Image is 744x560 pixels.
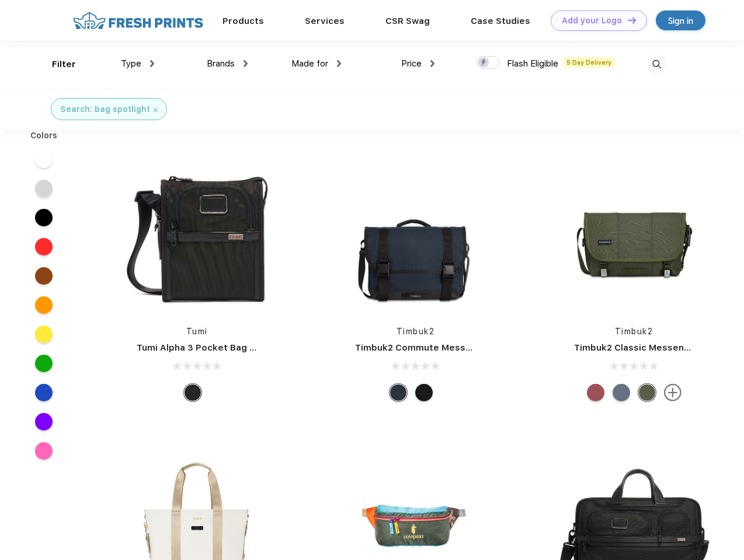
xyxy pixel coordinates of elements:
div: Colors [22,129,67,142]
span: Made for [291,58,328,69]
img: dropdown.png [150,60,154,67]
img: more.svg [664,384,682,401]
a: Products [222,16,264,26]
a: Timbuk2 [615,327,653,336]
div: Eco Black [415,384,433,401]
img: filter_cancel.svg [154,108,158,112]
div: Eco Collegiate Red [587,384,604,401]
a: Timbuk2 Classic Messenger Bag [574,342,719,353]
div: Eco Army [638,384,656,401]
span: Type [121,58,141,69]
img: func=resize&h=266 [338,159,493,314]
div: Eco Nautical [390,384,407,401]
img: dropdown.png [244,60,248,67]
span: Flash Eligible [507,58,558,69]
div: Search: bag spotlight [60,103,150,116]
img: dropdown.png [430,60,434,67]
img: fo%20logo%202.webp [69,10,207,31]
div: Black [184,384,201,401]
img: func=resize&h=266 [557,159,712,314]
a: Sign in [656,10,705,30]
img: dropdown.png [337,60,341,67]
div: Eco Lightbeam [613,384,630,401]
img: desktop_search.svg [647,55,666,74]
div: Filter [52,58,76,71]
img: func=resize&h=266 [119,159,274,314]
span: Price [401,58,422,69]
a: Tumi [186,327,208,336]
img: DT [628,17,636,23]
span: 5 Day Delivery [563,57,615,68]
a: Timbuk2 [397,327,435,336]
div: Sign in [668,14,693,27]
a: Tumi Alpha 3 Pocket Bag Small [137,342,273,353]
div: Add your Logo [562,16,622,26]
span: Brands [207,58,235,69]
a: Timbuk2 Commute Messenger Bag [355,342,512,353]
